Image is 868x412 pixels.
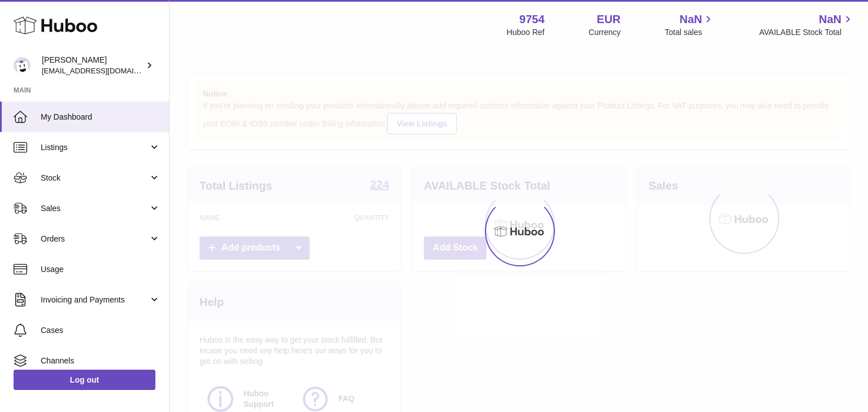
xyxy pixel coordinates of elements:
strong: EUR [597,12,620,27]
a: Log out [14,370,155,390]
span: Usage [41,264,160,275]
span: Invoicing and Payments [41,295,149,305]
span: My Dashboard [41,112,160,122]
span: NaN [679,12,702,27]
span: AVAILABLE Stock Total [759,27,854,38]
strong: 9754 [519,12,545,27]
span: Cases [41,325,160,336]
span: Channels [41,356,160,366]
div: Huboo Ref [507,27,545,38]
span: Sales [41,203,149,214]
span: Listings [41,142,149,153]
span: Stock [41,173,149,183]
span: NaN [819,12,841,27]
span: Orders [41,234,149,244]
img: internalAdmin-9754@internal.huboo.com [14,57,31,74]
div: [PERSON_NAME] [42,55,144,76]
span: [EMAIL_ADDRESS][DOMAIN_NAME] [42,66,166,75]
div: Currency [589,27,621,38]
span: Total sales [665,27,715,38]
a: NaN AVAILABLE Stock Total [759,12,854,38]
a: NaN Total sales [665,12,715,38]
